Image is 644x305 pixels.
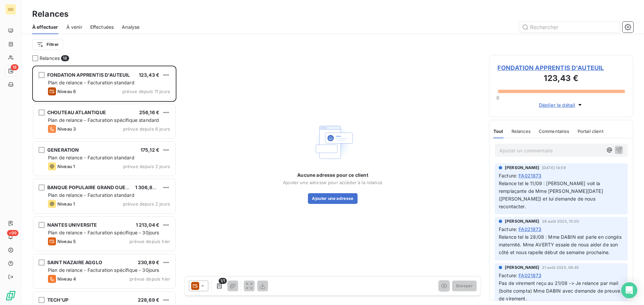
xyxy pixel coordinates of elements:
span: [PERSON_NAME] [505,264,539,271]
span: Plan de relance - Facturation standard [48,192,135,198]
span: Relance tel le 11/09 : [PERSON_NAME] voit la remplaçante de Mme [PERSON_NAME][DATE] ([PERSON_NAME... [499,180,604,209]
span: 256,16 € [139,109,159,115]
button: Filtrer [32,39,63,50]
span: Pas de virement reçu au 21/08 -> Je relance par mail (boite compta) Mme DABIN avec demande de pre... [499,280,622,301]
span: 1 213,04 € [136,222,160,228]
span: Niveau 3 [57,126,76,132]
span: Plan de relance - Facturation spécifique - 30jours [48,230,159,235]
span: 1/1 [219,278,227,284]
img: Empty state [311,121,354,164]
span: Plan de relance - Facturation standard [48,80,135,85]
span: FA021873 [519,172,541,179]
span: Ajouter une adresse pour accéder à la relance [283,180,382,185]
button: Envoyer [452,281,477,291]
span: Relance tel le 28/08 : Mme DABIN est parie en congés maternité. Mme AVERTY essaie de nous aider d... [499,234,623,255]
span: Analyse [122,24,140,30]
span: SAINT NAZAIRE AGGLO [47,259,102,265]
span: CHOUTEAU ATLANTIQUE [47,109,106,115]
span: Aucune adresse pour ce client [297,172,368,178]
span: 123,43 € [139,72,159,78]
span: GENERATION [47,147,79,153]
button: Ajouter une adresse [308,193,357,204]
h3: Relances [32,8,68,20]
span: À venir [66,24,82,30]
span: prévue depuis hier [129,276,170,282]
span: Portail client [578,129,603,134]
span: Niveau 5 [57,239,76,244]
span: [PERSON_NAME] [505,165,539,171]
span: FONDATION APPRENTIS D'AUTEUIL [47,72,130,78]
span: Déplier le détail [539,101,576,108]
span: Plan de relance - Facturation standard [48,155,135,160]
span: 28 août 2025, 15:03 [542,219,579,223]
span: Relances [40,55,60,62]
span: prévue depuis 11 jours [122,89,170,94]
span: Niveau 4 [57,276,76,282]
span: FA021873 [519,226,541,233]
span: prévue depuis hier [129,239,170,244]
span: 1 306,80 € [135,184,160,190]
button: Déplier le détail [537,101,586,109]
div: GO [5,4,16,15]
span: +99 [7,230,18,236]
span: 228,69 € [138,297,159,303]
span: À effectuer [32,24,58,30]
div: grid [32,66,176,305]
span: Facture : [499,226,517,233]
span: 21 août 2025, 09:45 [542,265,579,270]
img: Logo LeanPay [5,290,16,301]
span: FONDATION APPRENTIS D'AUTEUIL [497,63,625,72]
span: Facture : [499,272,517,279]
span: 18 [11,64,18,70]
span: Plan de relance - Facturation spécifique - 30jours [48,267,159,273]
span: Niveau 1 [57,201,75,207]
span: 175,12 € [141,147,159,153]
span: Tout [493,129,503,134]
span: prévue depuis 2 jours [123,164,170,169]
span: Relances [512,129,531,134]
span: Plan de relance - Facturation spécifique standard [48,117,159,123]
input: Rechercher [519,22,620,32]
span: Niveau 6 [57,89,76,94]
span: 0 [496,95,499,100]
span: prévue depuis 2 jours [123,201,170,207]
span: NANTES UNIVERSITE [47,222,97,228]
span: Facture : [499,172,517,179]
h3: 123,43 € [497,72,625,86]
span: [DATE] 14:59 [542,166,566,170]
div: Open Intercom Messenger [621,282,637,298]
span: FA021873 [519,272,541,279]
span: Commentaires [539,129,570,134]
span: 230,89 € [138,259,159,265]
span: 18 [61,55,69,61]
span: TECH'UP [47,297,68,303]
span: prévue depuis 6 jours [123,126,170,132]
span: BANQUE POPULAIRE GRAND OUEST [47,184,131,190]
span: Effectuées [90,24,114,30]
span: Niveau 1 [57,164,75,169]
span: [PERSON_NAME] [505,218,539,224]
